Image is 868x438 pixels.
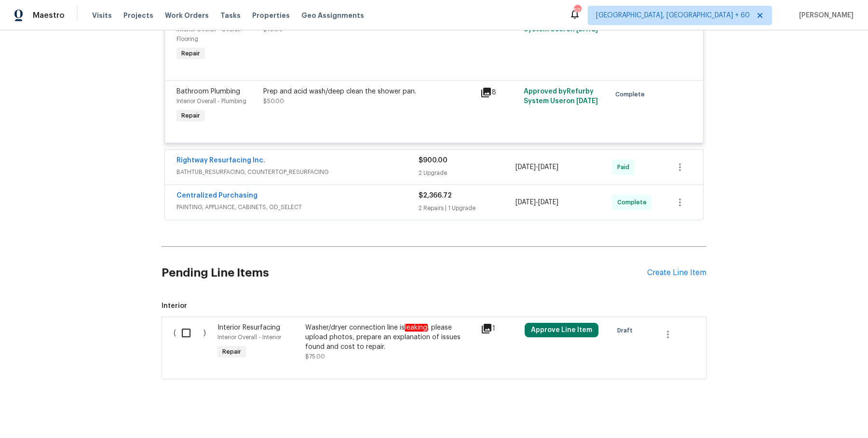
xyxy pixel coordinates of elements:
span: Visits [92,11,112,20]
div: 8 [480,87,518,98]
div: Prep and acid wash/deep clean the shower pan. [263,87,475,96]
span: Interior Overall - Plumbing [176,98,246,104]
div: 2 Repairs | 1 Upgrade [419,203,515,213]
span: Approved by Refurby System User on [524,88,598,105]
span: Complete [617,198,651,207]
span: Properties [252,11,290,20]
span: Paid [617,162,633,172]
div: 2 Upgrade [419,168,515,178]
a: Centralized Purchasing [176,192,258,199]
span: $2,366.72 [419,192,452,199]
span: BATHTUB_RESURFACING, COUNTERTOP_RESURFACING [176,167,419,177]
span: $900.00 [419,157,448,164]
span: Bathroom Plumbing [176,88,240,95]
h2: Pending Line Items [162,251,647,295]
div: ( ) [171,320,215,364]
span: Complete [615,90,649,99]
span: [GEOGRAPHIC_DATA], [GEOGRAPHIC_DATA] + 60 [596,11,750,20]
span: Geo Assignments [301,11,364,20]
button: Approve Line Item [525,323,598,337]
div: 524 [574,6,581,15]
span: [PERSON_NAME] [795,11,854,20]
div: Create Line Item [647,268,706,278]
span: - [515,162,558,172]
span: Interior Resurfacing [217,324,280,331]
span: Tasks [220,12,241,19]
span: Repair [177,49,204,58]
span: Maestro [33,11,65,20]
div: Washer/dryer connection line is . please upload photos, prepare an explanation of issues found an... [305,323,475,352]
span: Interior Overall - Interior [217,334,281,340]
span: Repair [218,347,245,357]
em: leaking [405,324,428,332]
a: Rightway Resurfacing Inc. [176,157,265,164]
span: - [515,198,558,207]
span: [DATE] [576,98,598,105]
span: PAINTING, APPLIANCE, CABINETS, OD_SELECT [176,202,419,212]
span: Projects [123,11,153,20]
span: [DATE] [515,164,536,171]
span: [DATE] [515,199,536,206]
span: Interior [162,301,706,311]
span: Draft [617,326,637,335]
span: Repair [177,111,204,120]
span: [DATE] [538,164,558,171]
div: 1 [481,323,519,334]
span: $75.00 [305,354,325,359]
span: [DATE] [538,199,558,206]
span: $50.00 [263,98,284,104]
span: Work Orders [165,11,209,20]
